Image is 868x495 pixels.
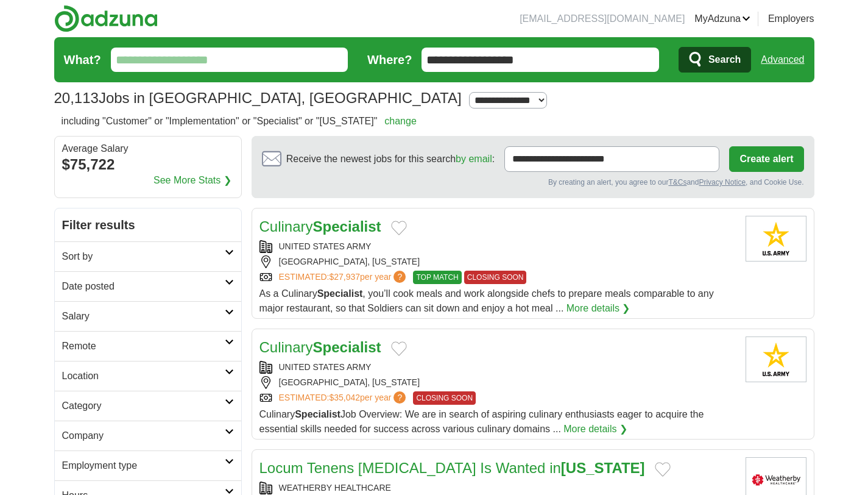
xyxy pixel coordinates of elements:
[279,241,372,251] a: UNITED STATES ARMY
[62,154,234,176] div: $75,722
[699,178,746,187] a: Privacy Notice
[768,12,814,26] a: Employers
[679,47,751,73] button: Search
[313,339,381,355] strong: Specialist
[55,331,241,361] a: Remote
[668,178,686,187] a: T&Cs
[259,255,736,268] div: [GEOGRAPHIC_DATA], [US_STATE]
[64,51,101,69] label: What?
[62,144,234,154] div: Average Salary
[55,421,241,450] a: Company
[55,450,241,480] a: Employment type
[563,422,627,436] a: More details ❯
[655,462,671,477] button: Add to favorite jobs
[259,218,381,235] a: CulinarySpecialist
[62,339,225,354] h2: Remote
[329,393,360,402] span: $35,042
[54,90,462,106] h1: Jobs in [GEOGRAPHIC_DATA], [GEOGRAPHIC_DATA]
[761,48,804,72] a: Advanced
[329,272,360,282] span: $27,937
[391,341,407,356] button: Add to favorite jobs
[456,154,492,164] a: by email
[259,339,381,355] a: CulinarySpecialist
[561,460,645,476] strong: [US_STATE]
[55,301,241,331] a: Salary
[313,218,381,235] strong: Specialist
[279,271,409,284] a: ESTIMATED:$27,937per year?
[464,271,527,284] span: CLOSING SOON
[295,409,340,419] strong: Specialist
[62,369,225,383] h2: Location
[746,337,806,382] img: United States Army logo
[729,146,803,172] button: Create alert
[279,483,391,493] a: WEATHERBY HEALTHCARE
[391,221,407,235] button: Add to favorite jobs
[262,177,804,188] div: By creating an alert, you agree to our and , and Cookie Use.
[62,279,225,294] h2: Date posted
[694,12,750,26] a: MyAdzuna
[55,271,241,301] a: Date posted
[54,5,158,32] img: Adzuna logo
[286,152,495,166] span: Receive the newest jobs for this search :
[62,399,225,413] h2: Category
[279,362,372,372] a: UNITED STATES ARMY
[259,288,714,313] span: As a Culinary , you’ll cook meals and work alongside chefs to prepare meals comparable to any maj...
[746,216,806,262] img: United States Army logo
[55,361,241,391] a: Location
[62,309,225,324] h2: Salary
[367,51,412,69] label: Where?
[259,409,704,434] span: Culinary Job Overview: We are in search of aspiring culinary enthusiasts eager to acquire the ess...
[62,458,225,473] h2: Employment type
[54,87,99,109] span: 20,113
[259,460,645,476] a: Locum Tenens [MEDICAL_DATA] Is Wanted in[US_STATE]
[393,271,406,283] span: ?
[708,48,741,72] span: Search
[62,249,225,264] h2: Sort by
[413,271,461,284] span: TOP MATCH
[62,114,417,129] h2: including "Customer" or "Implementation" or "Specialist" or "[US_STATE]"
[393,391,406,404] span: ?
[317,288,363,299] strong: Specialist
[55,241,241,271] a: Sort by
[259,376,736,389] div: [GEOGRAPHIC_DATA], [US_STATE]
[384,116,417,126] a: change
[413,391,476,405] span: CLOSING SOON
[153,173,231,188] a: See More Stats ❯
[279,391,409,405] a: ESTIMATED:$35,042per year?
[62,429,225,443] h2: Company
[566,301,630,316] a: More details ❯
[55,391,241,421] a: Category
[520,12,685,26] li: [EMAIL_ADDRESS][DOMAIN_NAME]
[55,208,241,241] h2: Filter results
